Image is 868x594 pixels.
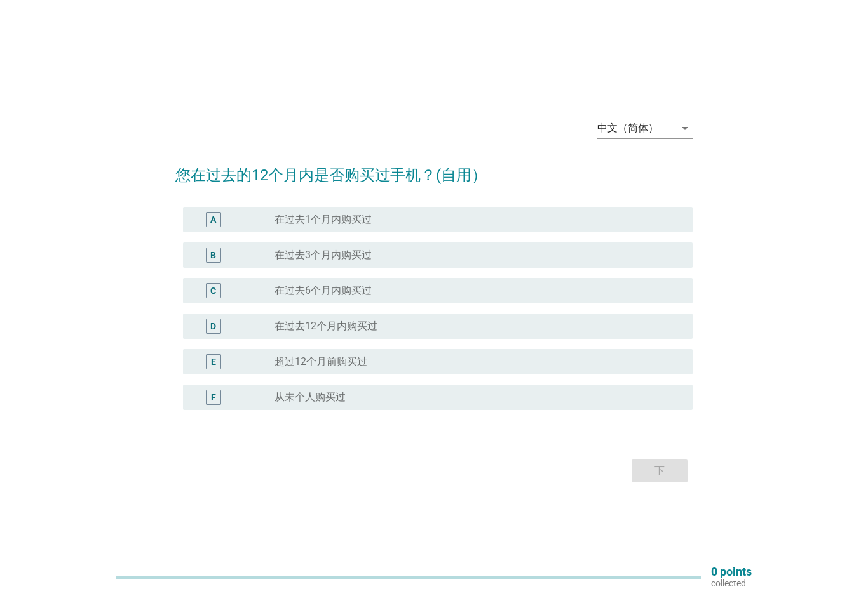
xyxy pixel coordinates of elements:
div: C [210,284,216,298]
label: 在过去6个月内购买过 [275,284,372,297]
i: arrow_drop_down [677,121,693,136]
label: 在过去3个月内购买过 [275,249,372,261]
h2: 您在过去的12个月内是否购买过手机？(自用） [175,151,693,187]
div: F [211,391,216,404]
div: B [210,249,216,262]
label: 从未个人购买过 [275,391,346,404]
label: 在过去1个月内购买过 [275,213,372,226]
div: D [210,320,216,333]
p: collected [711,577,752,589]
div: 中文（简体） [597,122,658,134]
div: E [211,355,216,369]
p: 0 points [711,566,752,577]
div: A [210,213,216,227]
label: 在过去12个月内购买过 [275,320,377,333]
label: 超过12个月前购买过 [275,355,367,368]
